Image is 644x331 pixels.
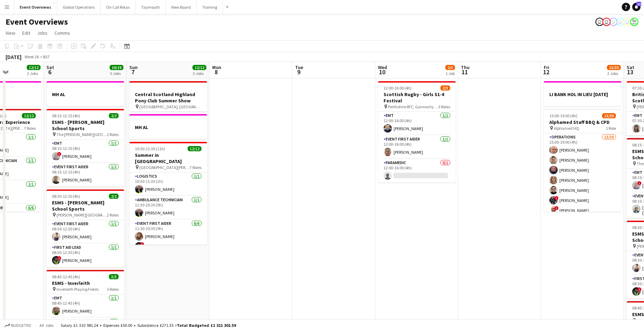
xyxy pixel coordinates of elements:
[14,0,57,14] button: Event Overviews
[52,28,73,37] a: Comms
[595,18,604,26] app-user-avatar: Jackie Tolland
[636,2,641,6] span: 12
[136,0,166,14] button: Taymouth
[197,0,223,14] button: Training
[166,0,197,14] button: New Board
[34,28,50,37] a: Jobs
[602,18,611,26] app-user-avatar: Operations Team
[177,323,236,328] span: Total Budgeted £1 311 302.59
[3,322,32,329] button: Budgeted
[6,30,15,36] span: View
[22,30,30,36] span: Edit
[11,323,31,328] span: Budgeted
[43,54,50,59] div: BST
[37,30,48,36] span: Jobs
[23,54,40,59] span: Week 36
[57,0,101,14] button: Global Operations
[19,28,33,37] a: Edit
[630,18,638,26] app-user-avatar: Operations Manager
[616,18,625,26] app-user-avatar: Operations Team
[623,18,632,26] app-user-avatar: Operations Team
[3,28,18,37] a: View
[38,323,55,328] span: All jobs
[54,30,70,36] span: Comms
[6,53,22,60] div: [DATE]
[6,17,68,27] h1: Event Overviews
[61,323,236,328] div: Salary £1 310 981.24 + Expenses £50.00 + Subsistence £271.35 =
[101,0,136,14] button: On Call Rotas
[609,18,618,26] app-user-avatar: Operations Team
[632,3,641,11] a: 12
